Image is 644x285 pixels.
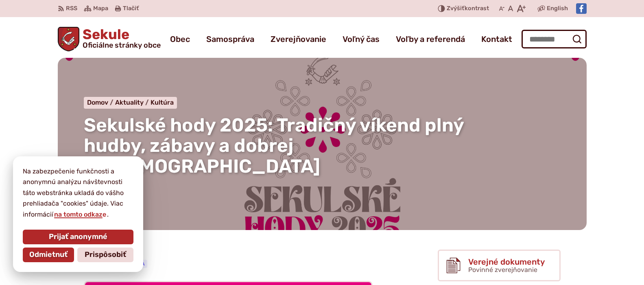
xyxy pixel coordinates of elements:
[481,28,512,50] a: Kontakt
[58,27,161,51] a: Logo Sekule, prejsť na domovskú stránku.
[547,4,568,13] span: English
[396,28,465,50] a: Voľby a referendá
[85,250,126,259] span: Prispôsobiť
[83,42,161,49] span: Oficiálne stránky obce
[84,114,464,178] span: Sekulské hody 2025: Tradičný víkend plný hudby, zábavy a dobrej ná[DEMOGRAPHIC_DATA]
[115,99,151,106] a: Aktuality
[79,28,161,49] span: Sekule
[468,266,537,274] span: Povinné zverejňovanie
[93,4,108,13] span: Mapa
[58,27,80,51] img: Prejsť na domovskú stránku
[271,28,326,50] a: Zverejňovanie
[447,5,465,12] span: Zvýšiť
[468,257,545,266] span: Verejné dokumenty
[438,250,561,281] a: Verejné dokumenty Povinné zverejňovanie
[87,99,108,106] span: Domov
[115,99,144,106] span: Aktuality
[206,28,254,50] a: Samospráva
[23,166,133,220] p: Na zabezpečenie funkčnosti a anonymnú analýzu návštevnosti táto webstránka ukladá do vášho prehli...
[53,210,107,218] a: na tomto odkaze
[123,5,139,12] span: Tlačiť
[576,3,587,14] img: Prejsť na Facebook stránku
[23,248,74,262] button: Odmietnuť
[23,230,133,244] button: Prijať anonymné
[84,180,561,191] p: Zverejnené .
[447,5,489,12] span: kontrast
[343,28,380,50] a: Voľný čas
[151,99,174,106] a: Kultúra
[170,28,190,50] a: Obec
[29,250,68,259] span: Odmietnuť
[66,4,77,13] span: RSS
[77,248,133,262] button: Prispôsobiť
[87,99,115,106] a: Domov
[49,232,107,241] span: Prijať anonymné
[545,4,570,13] a: English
